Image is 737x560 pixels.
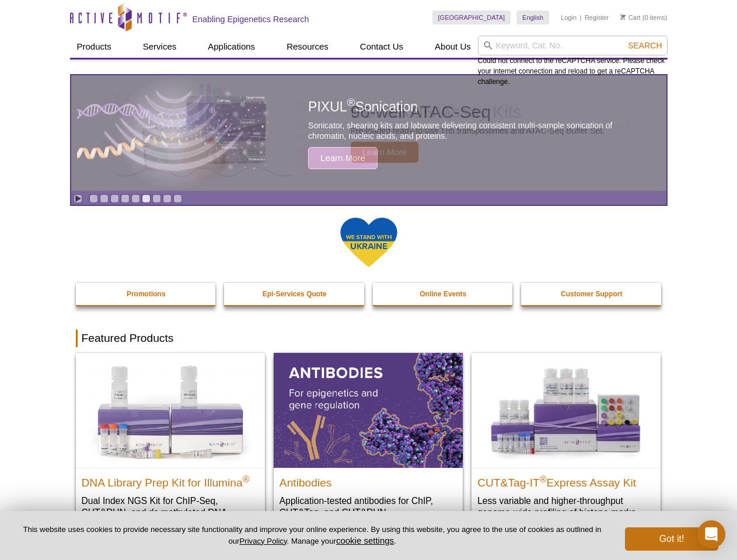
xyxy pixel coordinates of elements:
a: Go to slide 9 [173,194,182,203]
article: PIXUL Sonication [71,75,666,191]
a: Go to slide 7 [152,194,161,203]
a: Services [136,36,184,58]
a: Go to slide 4 [121,194,130,203]
a: Register [585,13,609,22]
a: Epi-Services Quote [224,283,365,305]
a: Go to slide 5 [131,194,140,203]
a: Products [70,36,118,58]
a: PIXUL sonication PIXUL®Sonication Sonicator, shearing kits and labware delivering consistent mult... [71,75,666,191]
sup: ® [347,97,355,109]
strong: Customer Support [561,290,622,298]
strong: Epi-Services Quote [263,290,327,298]
a: About Us [428,36,478,58]
a: Applications [201,36,262,58]
img: All Antibodies [274,353,463,467]
a: Contact Us [353,36,410,58]
p: This website uses cookies to provide necessary site functionality and improve your online experie... [19,524,606,547]
img: Your Cart [620,14,626,20]
a: Toggle autoplay [74,194,82,203]
a: Online Events [373,283,514,305]
a: Cart [620,13,641,22]
h2: Antibodies [280,471,457,489]
img: DNA Library Prep Kit for Illumina [76,353,265,467]
sup: ® [540,474,547,484]
a: DNA Library Prep Kit for Illumina DNA Library Prep Kit for Illumina® Dual Index NGS Kit for ChIP-... [76,353,265,541]
p: Application-tested antibodies for ChIP, CUT&Tag, and CUT&RUN. [280,495,457,519]
span: PIXUL Sonication [308,99,418,114]
input: Keyword, Cat. No. [478,36,668,55]
a: Go to slide 6 [142,194,151,203]
button: cookie settings [336,535,394,545]
button: Got it! [625,527,718,551]
span: Learn More [308,147,378,169]
strong: Online Events [420,290,466,298]
img: CUT&Tag-IT® Express Assay Kit [471,353,661,467]
a: English [516,10,549,24]
a: [GEOGRAPHIC_DATA] [432,10,511,24]
button: Search [624,40,665,51]
a: Promotions [76,283,217,305]
a: Go to slide 8 [163,194,172,203]
span: Search [628,41,662,50]
a: All Antibodies Antibodies Application-tested antibodies for ChIP, CUT&Tag, and CUT&RUN. [274,353,463,530]
a: Resources [280,36,336,58]
h2: Enabling Epigenetics Research [193,14,309,24]
a: CUT&Tag-IT® Express Assay Kit CUT&Tag-IT®Express Assay Kit Less variable and higher-throughput ge... [471,353,661,530]
h2: DNA Library Prep Kit for Illumina [82,471,259,489]
div: Could not connect to the reCAPTCHA service. Please check your internet connection and reload to g... [478,36,668,87]
li: | [580,10,582,24]
p: Sonicator, shearing kits and labware delivering consistent multi-sample sonication of chromatin, ... [308,120,640,141]
a: Privacy Policy [239,537,287,545]
a: Login [561,13,577,22]
li: (0 items) [620,10,668,24]
div: Open Intercom Messenger [697,520,725,548]
sup: ® [243,474,250,484]
img: PIXUL sonication [77,75,270,191]
strong: Promotions [127,290,166,298]
a: Go to slide 3 [110,194,119,203]
a: Go to slide 2 [100,194,109,203]
p: Dual Index NGS Kit for ChIP-Seq, CUT&RUN, and ds methylated DNA assays. [82,495,259,530]
h2: Featured Products [76,330,662,347]
img: We Stand With Ukraine [340,216,398,268]
a: Customer Support [521,283,662,305]
a: Go to slide 1 [89,194,98,203]
h2: CUT&Tag-IT Express Assay Kit [477,471,655,489]
p: Less variable and higher-throughput genome-wide profiling of histone marks​. [477,495,655,519]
